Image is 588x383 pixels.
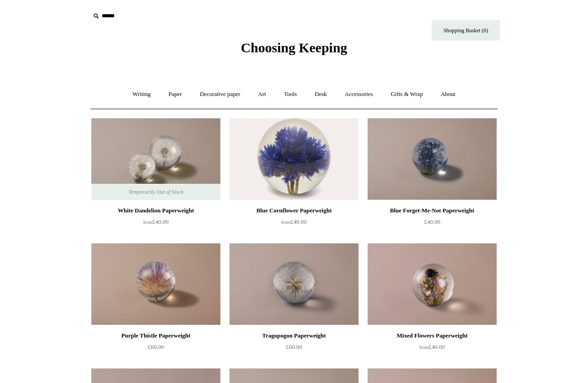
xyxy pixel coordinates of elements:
[241,47,347,54] a: Choosing Keeping
[419,343,445,350] span: £40.00
[91,243,220,325] a: Purple Thistle Paperweight Purple Thistle Paperweight
[229,205,359,242] a: Blue Cornflower Paperweight from£40.00
[192,82,249,106] a: Decorative paper
[307,82,335,106] a: Desk
[91,205,220,242] a: White Dandelion Paperweight from£40.00
[281,218,307,225] span: £40.00
[91,330,220,368] a: Purple Thistle Paperweight £60.00
[337,82,381,106] a: Accessories
[229,118,359,200] img: Blue Cornflower Paperweight
[432,20,500,40] a: Shopping Basket (0)
[281,220,290,225] span: from
[91,118,220,200] a: White Dandelion Paperweight White Dandelion Paperweight Temporarily Out of Stock
[370,330,494,341] div: Mixed Flowers Paperweight
[419,345,429,350] span: from
[424,218,440,225] span: £40.00
[119,184,192,200] span: Temporarily Out of Stock
[368,243,497,325] a: Mixed Flowers Paperweight Mixed Flowers Paperweight
[232,330,356,341] div: Tragopogon Paperweight
[250,82,274,106] a: Art
[229,330,359,368] a: Tragopogon Paperweight £60.00
[368,118,497,200] img: Blue Forget-Me-Not Paperweight
[368,118,497,200] a: Blue Forget-Me-Not Paperweight Blue Forget-Me-Not Paperweight
[143,218,169,225] span: £40.00
[125,82,159,106] a: Writing
[276,82,305,106] a: Tools
[368,243,497,325] img: Mixed Flowers Paperweight
[91,243,220,325] img: Purple Thistle Paperweight
[368,205,497,242] a: Blue Forget-Me-Not Paperweight £40.00
[229,118,359,200] a: Blue Cornflower Paperweight Blue Cornflower Paperweight
[241,40,347,55] span: Choosing Keeping
[229,243,359,325] a: Tragopogon Paperweight Tragopogon Paperweight
[383,82,431,106] a: Gifts & Wrap
[286,343,302,350] span: £60.00
[148,343,164,350] span: £60.00
[91,118,220,200] img: White Dandelion Paperweight
[368,330,497,368] a: Mixed Flowers Paperweight from£40.00
[160,82,190,106] a: Paper
[143,220,152,225] span: from
[433,82,464,106] a: About
[232,205,356,216] div: Blue Cornflower Paperweight
[94,330,218,341] div: Purple Thistle Paperweight
[94,205,218,216] div: White Dandelion Paperweight
[370,205,494,216] div: Blue Forget-Me-Not Paperweight
[229,243,359,325] img: Tragopogon Paperweight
